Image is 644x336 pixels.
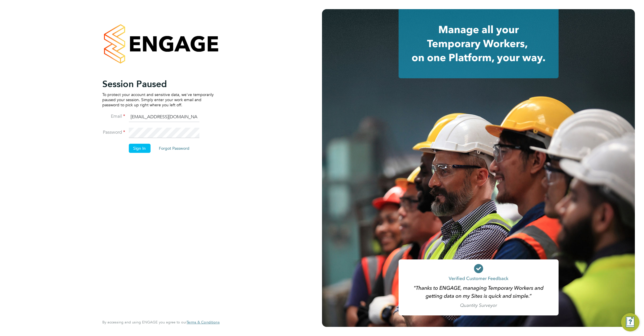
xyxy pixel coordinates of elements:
button: Forgot Password [154,144,194,153]
label: Email [102,113,125,119]
span: By accessing and using ENGAGE you agree to our [102,320,219,325]
p: To protect your account and sensitive data, we've temporarily paused your session. Simply enter y... [102,92,214,108]
input: Enter your work email... [129,112,199,122]
h2: Session Paused [102,78,214,90]
a: Terms & Conditions [187,320,219,325]
button: Engage Resource Center [621,313,639,331]
button: Sign In [129,144,150,153]
label: Password [102,129,125,135]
